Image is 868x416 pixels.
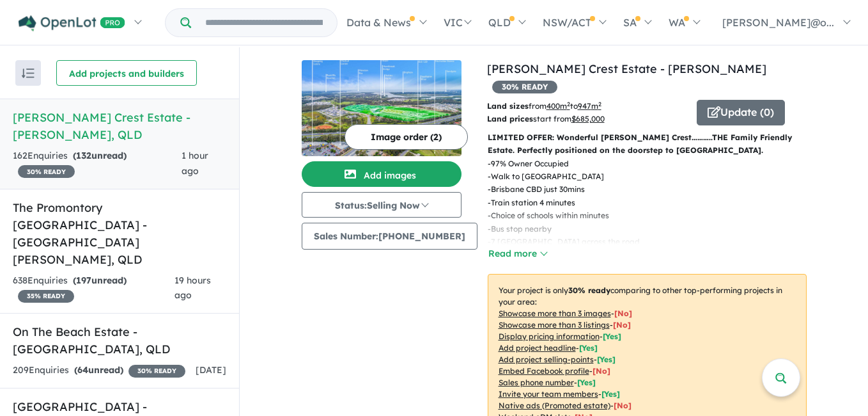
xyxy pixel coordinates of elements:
[302,161,461,187] button: Add images
[578,101,601,111] u: 947 m
[603,332,621,341] span: [ Yes ]
[487,113,687,125] p: start from
[76,150,91,161] span: 132
[13,273,174,304] div: 638 Enquir ies
[567,100,570,108] sup: 2
[488,246,548,261] button: Read more
[697,100,785,125] button: Update (0)
[487,61,766,76] a: [PERSON_NAME] Crest Estate - [PERSON_NAME]
[499,389,598,399] u: Invite your team members
[488,223,650,236] p: - Bus stop nearby
[492,81,557,93] span: 30 % READY
[196,364,226,376] span: [DATE]
[614,308,632,318] span: [ No ]
[13,323,226,358] h5: On The Beach Estate - [GEOGRAPHIC_DATA] , QLD
[488,157,650,170] p: - 97% Owner Occupied
[722,16,834,29] span: [PERSON_NAME]@o...
[577,378,596,387] span: [ Yes ]
[499,332,600,341] u: Display pricing information
[499,343,576,353] u: Add project headline
[597,355,616,364] span: [ Yes ]
[571,114,605,124] u: $ 685,000
[601,389,620,399] span: [ Yes ]
[598,100,601,108] sup: 2
[18,290,74,303] span: 35 % READY
[302,60,461,156] img: Griffin Crest Estate - Griffin
[77,364,88,376] span: 64
[13,109,226,143] h5: [PERSON_NAME] Crest Estate - [PERSON_NAME] , QLD
[499,355,594,364] u: Add project selling-points
[22,68,35,78] img: sort.svg
[345,124,468,150] button: Image order (2)
[499,401,610,410] u: Native ads (Promoted estate)
[570,101,601,111] span: to
[19,15,125,31] img: Openlot PRO Logo White
[74,364,123,376] strong: ( unread)
[13,363,185,378] div: 209 Enquir ies
[487,101,529,111] b: Land sizes
[488,236,650,248] p: - 7 [GEOGRAPHIC_DATA] across the road
[499,378,574,387] u: Sales phone number
[302,192,461,218] button: Status:Selling Now
[579,343,598,353] span: [ Yes ]
[302,223,477,250] button: Sales Number:[PHONE_NUMBER]
[488,170,650,183] p: - Walk to [GEOGRAPHIC_DATA]
[194,9,334,36] input: Try estate name, suburb, builder or developer
[488,196,650,209] p: - Train station 4 minutes
[487,114,533,124] b: Land prices
[488,183,650,196] p: - Brisbane CBD just 30mins
[76,275,91,286] span: 197
[499,308,611,318] u: Showcase more than 3 images
[182,150,208,177] span: 1 hour ago
[73,150,127,161] strong: ( unread)
[499,366,589,376] u: Embed Facebook profile
[73,275,127,286] strong: ( unread)
[614,401,632,410] span: [No]
[13,148,182,179] div: 162 Enquir ies
[613,320,631,330] span: [ No ]
[546,101,570,111] u: 400 m
[487,100,687,113] p: from
[18,165,75,178] span: 30 % READY
[174,275,211,301] span: 19 hours ago
[499,320,610,330] u: Showcase more than 3 listings
[568,285,610,295] b: 30 % ready
[128,365,185,378] span: 30 % READY
[56,60,197,86] button: Add projects and builders
[13,199,226,268] h5: The Promontory [GEOGRAPHIC_DATA] - [GEOGRAPHIC_DATA][PERSON_NAME] , QLD
[593,366,610,376] span: [ No ]
[488,209,650,222] p: - Choice of schools within minutes
[488,131,807,157] p: LIMITED OFFER: Wonderful [PERSON_NAME] Crest………..THE Family Friendly Estate. Perfectly positioned...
